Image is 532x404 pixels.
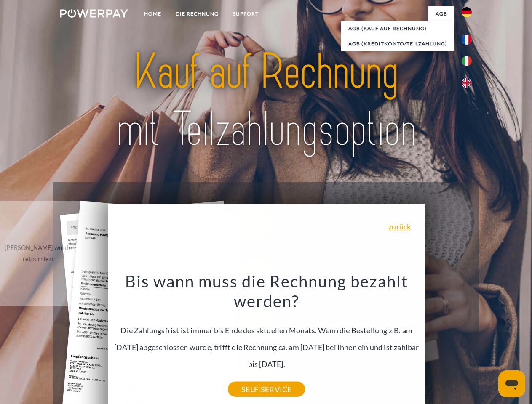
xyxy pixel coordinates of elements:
[462,56,472,66] img: it
[462,35,472,45] img: fr
[80,40,452,161] img: title-powerpay_de.svg
[113,271,420,311] h3: Bis wann muss die Rechnung bezahlt werden?
[226,6,266,21] a: SUPPORT
[137,6,168,21] a: Home
[462,7,472,17] img: de
[428,6,454,21] a: agb
[388,223,411,230] a: zurück
[113,271,420,389] div: Die Zahlungsfrist ist immer bis Ende des aktuellen Monats. Wenn die Bestellung z.B. am [DATE] abg...
[341,36,454,51] a: AGB (Kreditkonto/Teilzahlung)
[498,370,525,397] iframe: Schaltfläche zum Öffnen des Messaging-Fensters
[168,6,226,21] a: DIE RECHNUNG
[60,9,128,18] img: logo-powerpay-white.svg
[341,21,454,36] a: AGB (Kauf auf Rechnung)
[462,78,472,88] img: en
[228,382,305,397] a: SELF-SERVICE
